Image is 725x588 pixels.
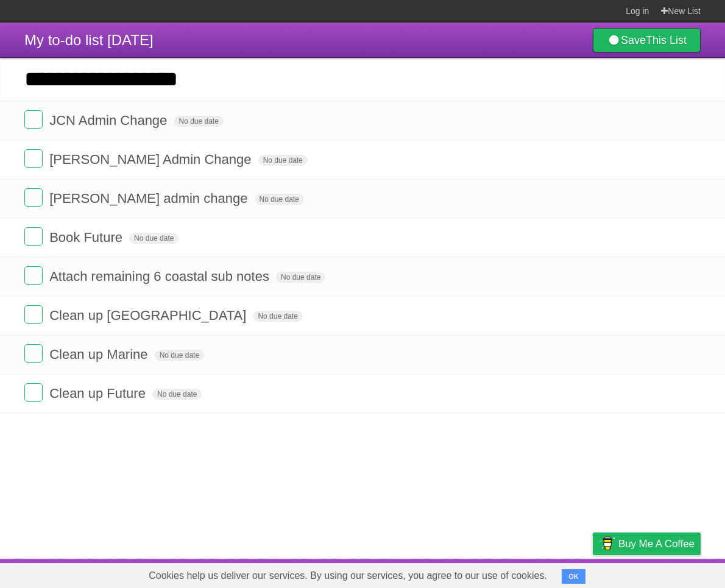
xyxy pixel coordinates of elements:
span: No due date [155,350,204,361]
label: Done [24,110,43,129]
span: No due date [152,389,202,400]
label: Done [24,188,43,207]
label: Done [24,266,43,285]
label: Done [24,305,43,324]
span: [PERSON_NAME] admin change [49,191,250,206]
span: No due date [276,272,325,283]
span: Clean up Future [49,386,149,401]
span: No due date [255,194,304,205]
label: Done [24,227,43,246]
label: Done [24,344,43,363]
button: OK [562,569,585,584]
a: Terms [536,562,562,585]
span: No due date [129,233,179,244]
span: Clean up Marine [49,347,150,362]
span: [PERSON_NAME] Admin Change [49,152,254,167]
a: Buy me a coffee [593,533,701,555]
span: Buy me a coffee [618,533,695,554]
span: No due date [258,155,308,166]
span: Book Future [49,230,126,245]
span: Clean up [GEOGRAPHIC_DATA] [49,308,249,323]
a: Developers [471,562,520,585]
a: Suggest a feature [624,562,701,585]
span: My to-do list [DATE] [24,32,154,48]
span: Attach remaining 6 coastal sub notes [49,269,272,284]
a: Privacy [577,562,609,585]
a: About [431,562,456,585]
label: Done [24,383,43,402]
span: No due date [253,311,302,322]
b: This List [646,34,687,46]
label: Done [24,149,43,168]
a: SaveThis List [593,28,701,52]
span: No due date [174,116,223,127]
img: Buy me a coffee [599,533,615,554]
span: Cookies help us deliver our services. By using our services, you agree to our use of cookies. [136,564,559,588]
span: JCN Admin Change [49,113,170,128]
